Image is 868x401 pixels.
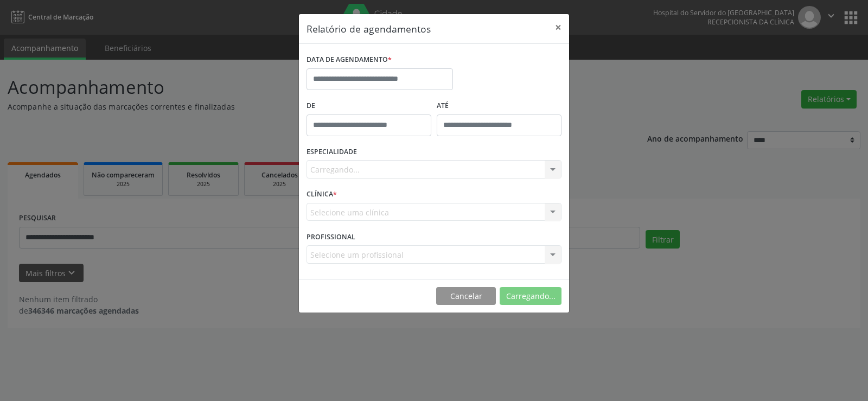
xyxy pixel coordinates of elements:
button: Close [547,14,569,41]
label: DATA DE AGENDAMENTO [307,52,392,68]
h5: Relatório de agendamentos [307,22,431,36]
button: Carregando... [500,287,561,305]
label: CLÍNICA [307,186,337,203]
label: ATÉ [437,98,561,114]
label: ESPECIALIDADE [307,144,357,161]
button: Cancelar [436,287,496,305]
label: De [307,98,431,114]
label: PROFISSIONAL [307,228,355,245]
